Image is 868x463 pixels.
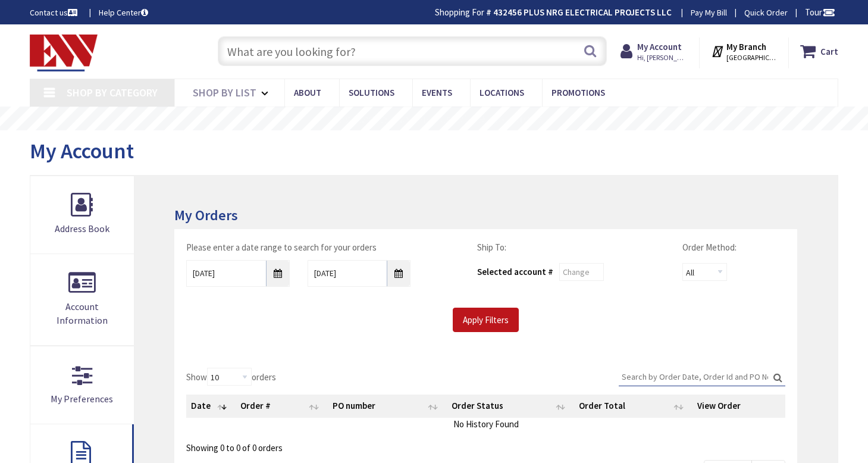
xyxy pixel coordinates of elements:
[800,40,838,62] a: Cart
[619,368,785,386] input: Search:
[30,254,134,345] a: Account Information
[55,223,109,234] span: Address Book
[328,395,447,417] th: PO number: activate to sort column ascending
[193,86,256,99] span: Shop By List
[186,395,236,417] th: Date
[186,434,785,454] div: Showing 0 to 0 of 0 orders
[30,35,98,71] img: Electrical Wholesalers, Inc.
[805,7,835,18] span: Tour
[477,265,553,278] div: Selected account #
[207,368,252,386] select: Showorders
[637,53,688,62] span: Hi, [PERSON_NAME]
[57,301,108,326] span: Account Information
[186,241,377,254] label: Please enter a date range to search for your orders
[30,346,134,424] a: My Preferences
[711,40,777,62] div: My Branch [GEOGRAPHIC_DATA], [GEOGRAPHIC_DATA]
[67,86,158,99] span: Shop By Category
[51,393,113,405] span: My Preferences
[326,112,544,126] rs-layer: Free Same Day Pickup at 19 Locations
[186,368,276,386] label: Show orders
[480,87,524,98] span: Locations
[493,7,672,18] strong: 432456 PLUS NRG ELECTRICAL PROJECTS LLC
[477,241,506,254] label: Ship To:
[30,137,134,164] span: My Account
[186,418,785,430] td: No History Found
[453,308,519,333] input: Apply Filters
[619,368,785,386] label: Search:
[218,36,607,66] input: What are you looking for?
[726,41,766,52] strong: My Branch
[574,395,692,417] th: Order Total: activate to sort column ascending
[349,87,394,98] span: Solutions
[447,395,574,417] th: Order Status: activate to sort column ascending
[621,40,688,62] a: My Account Hi, [PERSON_NAME]
[744,7,788,18] a: Quick Order
[30,176,134,254] a: Address Book
[174,208,797,223] h3: My Orders
[99,7,148,18] a: Help Center
[236,395,328,417] th: Order #: activate to sort column ascending
[486,7,491,18] strong: #
[682,241,737,254] label: Order Method:
[637,41,682,52] strong: My Account
[726,53,777,62] span: [GEOGRAPHIC_DATA], [GEOGRAPHIC_DATA]
[692,395,786,417] th: View Order
[294,87,321,98] span: About
[435,7,484,18] span: Shopping For
[820,40,838,62] strong: Cart
[551,87,605,98] span: Promotions
[422,87,452,98] span: Events
[30,7,80,18] a: Contact us
[691,7,727,18] a: Pay My Bill
[559,263,604,281] input: Change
